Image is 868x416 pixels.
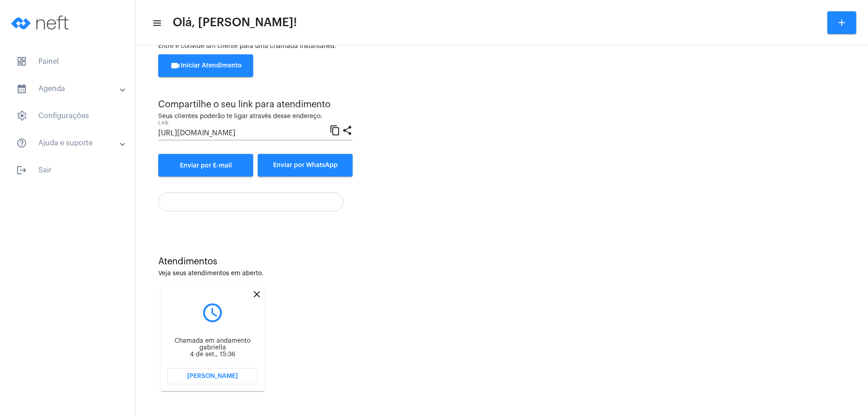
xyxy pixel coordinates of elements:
[152,18,161,29] mat-icon: sidenav icon
[167,301,258,324] mat-icon: query_builder
[16,138,27,148] mat-icon: sidenav icon
[16,165,27,176] mat-icon: sidenav icon
[170,62,242,69] span: Iniciar Atendimento
[9,51,126,72] span: Painel
[7,5,75,41] img: logo-neft-novo-2.png
[273,162,338,168] span: Enviar por WhatsApp
[167,351,258,358] div: 4 de set., 15:36
[158,154,253,177] a: Enviar por E-mail
[158,257,845,267] div: Atendimentos
[9,159,126,181] span: Sair
[836,17,847,28] mat-icon: add
[9,105,126,127] span: Configurações
[158,270,845,277] div: Veja seus atendimentos em aberto.
[158,43,845,50] div: Entre e convide um cliente para uma chamada instantânea.
[180,163,232,169] span: Enviar por E-mail
[230,308,285,318] div: Encerrar Atendimento
[5,78,135,100] mat-expansion-panel-header: sidenav iconAgenda
[16,83,27,94] mat-icon: sidenav icon
[16,138,121,148] mat-panel-title: Ajuda e suporte
[342,124,353,135] mat-icon: share
[16,110,27,121] span: sidenav icon
[158,113,353,120] div: Seus clientes poderão te ligar através desse endereço.
[173,15,297,30] span: Olá, [PERSON_NAME]!
[258,154,353,177] button: Enviar por WhatsApp
[167,368,258,384] button: [PERSON_NAME]
[167,344,258,351] div: gabriella
[5,132,135,154] mat-expansion-panel-header: sidenav iconAjuda e suporte
[158,54,253,77] button: Iniciar Atendimento
[16,56,27,67] span: sidenav icon
[158,100,353,110] div: Compartilhe o seu link para atendimento
[170,60,181,71] mat-icon: videocam
[187,373,238,379] span: [PERSON_NAME]
[251,289,262,300] mat-icon: close
[167,338,258,344] div: Chamada em andamento
[330,124,340,135] mat-icon: content_copy
[16,83,121,94] mat-panel-title: Agenda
